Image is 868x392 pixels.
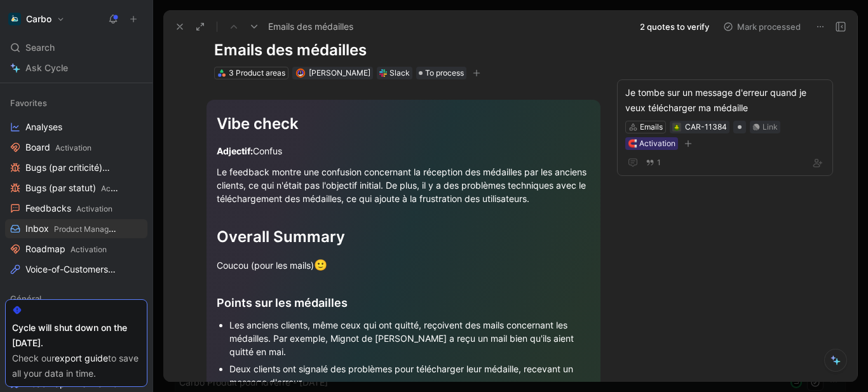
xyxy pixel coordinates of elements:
[5,240,147,259] a: RoadmapActivation
[229,318,590,358] div: Les anciens clients, même ceux qui ont quitté, reçoivent des mails concernant les médailles. Par ...
[425,67,464,79] span: To process
[217,165,590,205] div: Le feedback montre une confusion concernant la réception des médailles par les anciens clients, c...
[25,222,118,236] span: Inbox
[25,60,68,76] span: Ask Cycle
[54,224,131,234] span: Product Management
[8,13,21,25] img: Carbo
[101,184,137,193] span: Activation
[685,121,727,133] div: CAR-11384
[416,67,466,79] div: To process
[672,123,681,132] button: 🪲
[25,202,112,215] span: Feedbacks
[25,40,55,55] span: Search
[25,121,62,133] span: Analyses
[5,93,147,112] div: Favorites
[55,143,92,152] span: Activation
[26,13,51,25] h1: Carbo
[634,18,715,36] button: 2 quotes to verify
[10,97,47,109] span: Favorites
[5,38,147,57] div: Search
[71,245,107,254] span: Activation
[25,243,107,256] span: Roadmap
[673,124,681,132] img: 🪲
[5,289,147,308] div: Général
[12,351,140,381] div: Check our to save all your data in time.
[309,68,370,78] span: [PERSON_NAME]
[25,141,92,154] span: Board
[55,353,108,363] a: export guide
[5,118,147,137] a: Analyses
[229,362,590,389] div: Deux clients ont signalé des problèmes pour télécharger leur médaille, recevant un message d'erreur.
[640,121,663,133] div: Emails
[217,294,590,311] div: Points sur les médailles
[625,85,825,116] div: Je tombe sur un message d'erreur quand je veux télécharger ma médaille
[217,226,590,248] div: Overall Summary
[5,260,147,279] a: Voice-of-CustomersProduct Management
[25,161,120,175] span: Bugs (par criticité)
[268,19,353,34] span: Emails des médailles
[217,112,590,135] div: Vibe check
[643,156,663,170] button: 1
[628,137,675,150] div: 🧲 Activation
[5,179,147,198] a: Bugs (par statut)Activation
[76,204,112,213] span: Activation
[5,138,147,157] a: BoardActivation
[763,121,778,133] div: Link
[217,257,590,274] div: Coucou (pour les mails)
[229,67,285,79] div: 3 Product areas
[5,219,147,238] a: InboxProduct Management
[25,182,119,195] span: Bugs (par statut)
[297,70,304,77] img: avatar
[390,67,410,79] div: Slack
[25,263,125,276] span: Voice-of-Customers
[217,145,253,156] strong: Adjectif:
[217,144,590,158] div: Confus
[5,158,147,177] a: Bugs (par criticité)Activation
[314,259,327,271] span: 🙂
[657,159,661,166] span: 1
[5,199,147,218] a: FeedbacksActivation
[5,10,68,28] button: CarboCarbo
[214,40,593,60] h1: Emails des médailles
[10,292,41,305] span: Général
[5,58,147,78] a: Ask Cycle
[717,18,806,36] button: Mark processed
[12,320,140,351] div: Cycle will shut down on the [DATE].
